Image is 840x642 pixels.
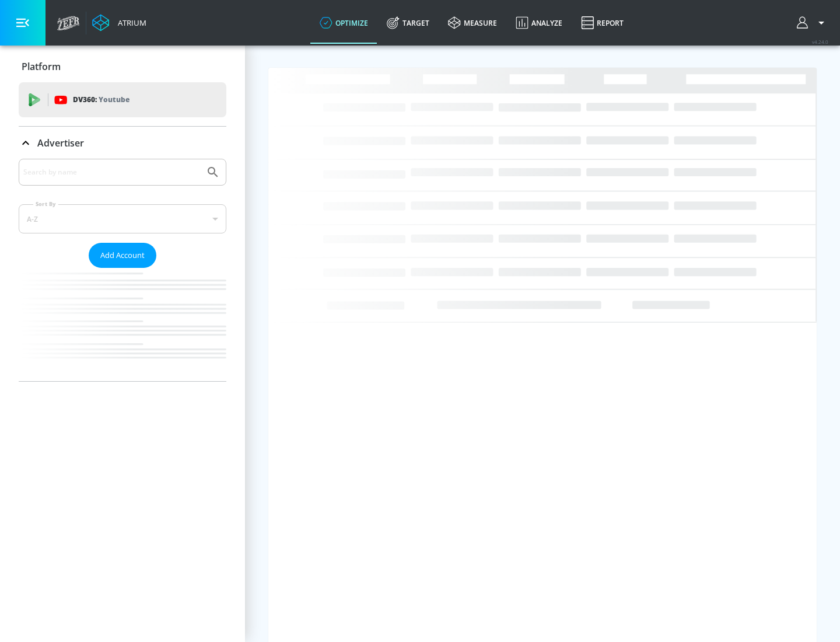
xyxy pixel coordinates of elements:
[37,137,84,149] p: Advertiser
[19,127,226,159] div: Advertiser
[92,14,146,32] a: Atrium
[310,2,377,44] a: optimize
[377,2,439,44] a: Target
[439,2,506,44] a: measure
[22,60,61,73] p: Platform
[19,159,226,381] div: Advertiser
[19,82,226,117] div: DV360: Youtube
[99,93,129,106] p: Youtube
[113,18,146,28] div: Atrium
[89,243,156,268] button: Add Account
[23,165,200,180] input: Search by name
[19,268,226,381] nav: list of Advertiser
[19,204,226,233] div: A-Z
[73,93,129,106] p: DV360:
[506,2,572,44] a: Analyze
[572,2,633,44] a: Report
[812,39,828,45] span: v 4.24.0
[100,249,145,262] span: Add Account
[19,50,226,83] div: Platform
[33,200,58,208] label: Sort By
